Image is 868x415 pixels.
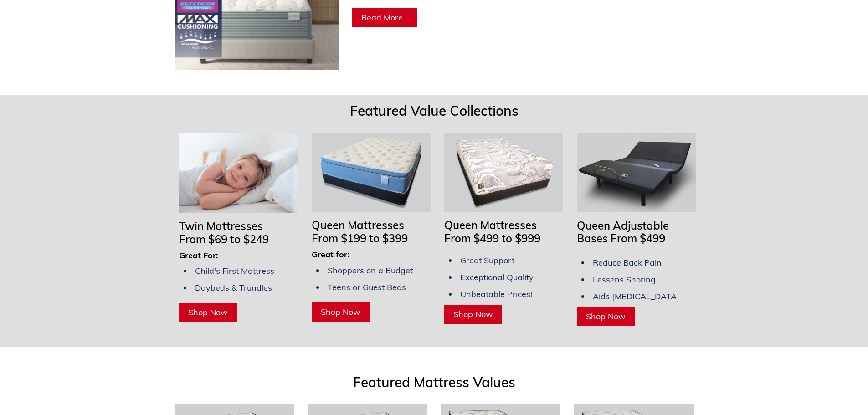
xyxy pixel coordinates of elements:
[188,307,228,318] span: Shop Now
[577,133,696,212] img: Adjustable Bases Starting at $379
[593,274,656,285] span: Lessens Snoring
[195,266,274,276] span: Child's First Mattress
[586,311,626,322] span: Shop Now
[328,282,406,292] span: Teens or Guest Beds
[179,219,263,233] span: Twin Mattresses
[352,8,417,27] a: Read More...
[195,282,272,293] span: Daybeds & Trundles
[350,102,519,119] span: Featured Value Collections
[353,374,515,391] span: Featured Mattress Values
[460,272,534,282] span: Exceptional Quality
[444,133,563,212] img: Queen Mattresses From $449 to $949
[312,302,370,322] a: Shop Now
[444,231,540,245] span: From $499 to $999
[179,303,237,322] a: Shop Now
[460,255,514,266] span: Great Support
[444,305,502,324] a: Shop Now
[460,289,532,299] span: Unbeatable Prices!
[321,307,360,317] span: Shop Now
[593,257,662,268] span: Reduce Back Pain
[577,307,635,326] a: Shop Now
[312,133,431,212] img: Queen Mattresses From $199 to $349
[577,219,669,246] span: Queen Adjustable Bases From $499
[312,231,408,245] span: From $199 to $399
[179,250,218,261] span: Great For:
[444,218,537,232] span: Queen Mattresses
[312,249,349,260] span: Great for:
[179,232,269,246] span: From $69 to $249
[453,309,493,319] span: Shop Now
[328,265,413,276] span: Shoppers on a Budget
[593,291,679,302] span: Aids [MEDICAL_DATA]
[179,133,298,213] img: Twin Mattresses From $69 to $169
[361,12,408,23] span: Read More...
[312,218,404,232] span: Queen Mattresses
